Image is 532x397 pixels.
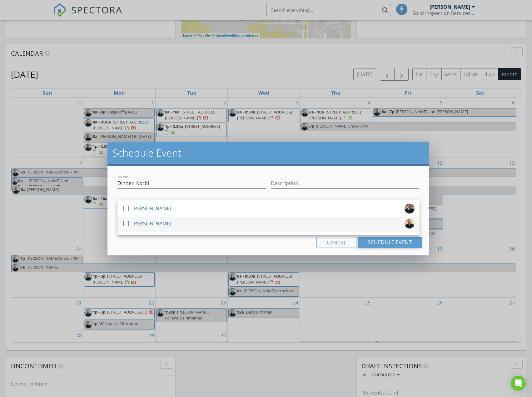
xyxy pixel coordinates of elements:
[405,219,415,229] img: img_0062.jpg
[405,204,415,214] img: ba3dddfb2f8a4f8688eb65ab66b53933.jpeg
[316,237,356,248] button: Cancel
[358,237,422,248] button: Schedule Event
[511,376,526,391] div: Open Intercom Messenger
[132,219,171,229] div: [PERSON_NAME]
[112,147,425,159] h2: Schedule Event
[132,204,171,214] div: [PERSON_NAME]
